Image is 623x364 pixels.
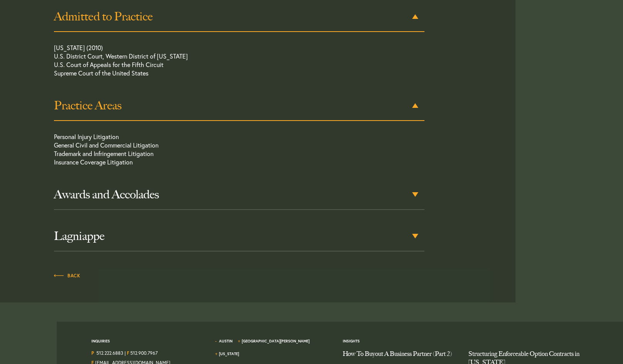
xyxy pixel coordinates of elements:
[54,188,424,201] h3: Awards and Accolades
[54,273,80,278] span: Back
[54,133,387,170] p: Personal Injury Litigation General Civil and Commercial Litigation Trademark and Infringement Lit...
[219,351,239,356] a: [US_STATE]
[54,10,424,23] h3: Admitted to Practice
[130,350,158,356] a: 512.900.7967
[54,271,80,279] a: Back
[127,350,129,356] strong: F
[54,44,387,81] p: [US_STATE] (2010) U.S. District Court, Western District of [US_STATE] U.S. Court of Appeals for t...
[54,229,424,243] h3: Lagniappe
[125,350,126,358] span: |
[96,350,123,356] a: Call us at 5122226883
[91,350,94,356] strong: P
[343,350,457,364] a: How To Buyout A Business Partner (Part 2)
[343,339,360,344] a: Insights
[242,339,310,344] a: [GEOGRAPHIC_DATA][PERSON_NAME]
[91,339,110,350] span: Inquiries
[219,339,232,344] a: Austin
[54,99,424,112] h3: Practice Areas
